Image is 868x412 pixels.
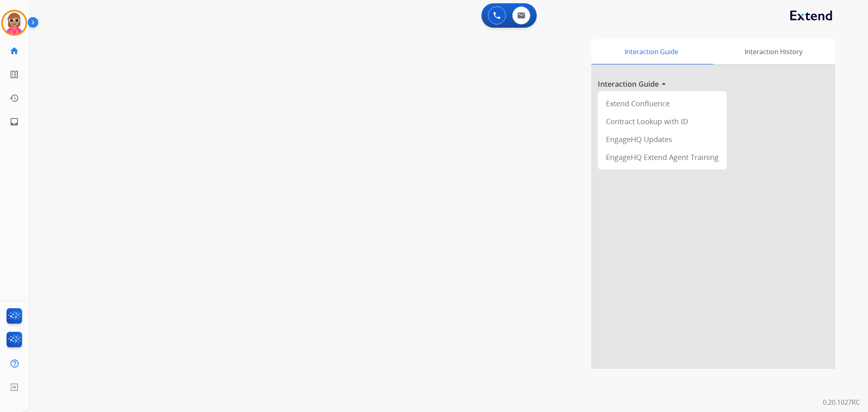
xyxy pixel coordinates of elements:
img: avatar [3,11,26,34]
div: Contract Lookup with ID [601,112,724,130]
div: EngageHQ Extend Agent Training [601,148,724,166]
mat-icon: inbox [9,117,19,127]
mat-icon: list_alt [9,70,19,79]
p: 0.20.1027RC [823,397,860,407]
div: Extend Confluence [601,94,724,112]
mat-icon: history [9,93,19,103]
div: EngageHQ Updates [601,130,724,148]
div: Interaction History [711,39,835,64]
mat-icon: home [9,46,19,56]
div: Interaction Guide [591,39,711,64]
